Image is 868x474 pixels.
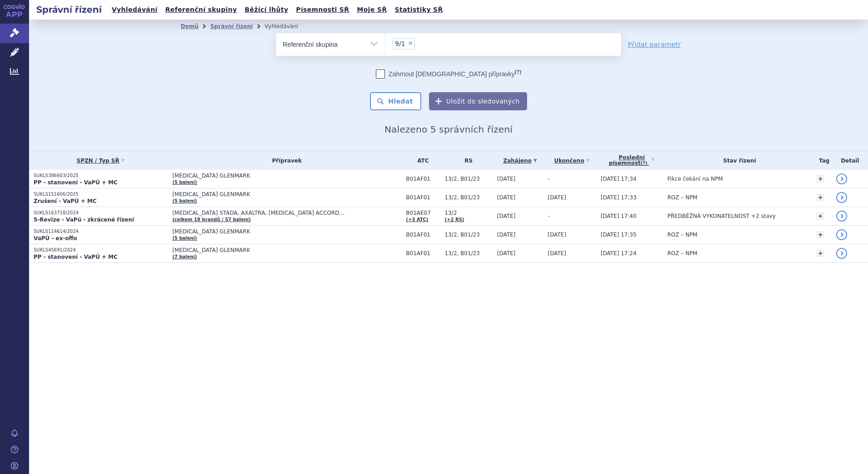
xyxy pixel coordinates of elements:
[816,193,824,202] a: +
[497,232,516,238] span: [DATE]
[445,176,493,182] span: 13/2, B01/23
[406,217,428,222] a: (+3 ATC)
[836,229,847,240] a: detail
[812,151,832,170] th: Tag
[109,4,160,16] a: Vyhledávání
[406,176,440,182] span: B01AF01
[173,247,399,253] span: [MEDICAL_DATA] GLENMARK
[173,210,399,216] span: [MEDICAL_DATA] STADA, AXALTRA, [MEDICAL_DATA] ACCORD…
[242,4,291,16] a: Běžící lhůty
[173,254,197,259] a: (7 balení)
[816,175,824,183] a: +
[667,176,723,182] span: Fikce čekání na NPM
[667,213,776,219] span: PŘEDBĚŽNÁ VYKONATELNOST +2 stavy
[667,232,697,238] span: ROZ – NPM
[445,194,493,201] span: 13/2, B01/23
[181,23,198,30] a: Domů
[836,173,847,184] a: detail
[445,217,464,222] a: (+2 RS)
[836,192,847,203] a: detail
[173,180,197,185] a: (5 balení)
[836,248,847,259] a: detail
[548,232,567,238] span: [DATE]
[34,217,134,223] strong: 5-Revize - VaPú - zkrácené řízení
[34,228,168,235] p: SUKLS114614/2024
[601,176,636,182] span: [DATE] 17:34
[497,154,543,167] a: Zahájeno
[173,228,399,235] span: [MEDICAL_DATA] GLENMARK
[34,154,168,167] a: SPZN / Typ SŘ
[34,254,118,260] strong: PP - stanovení - VaPÚ + MC
[445,250,493,257] span: 13/2, B01/23
[265,20,310,33] li: Vyhledávání
[395,40,405,47] span: 9/1
[836,211,847,222] a: detail
[628,40,681,49] a: Přidat parametr
[34,247,168,253] p: SUKLS45691/2024
[173,173,399,179] span: [MEDICAL_DATA] GLENMARK
[392,4,445,16] a: Statistiky SŘ
[376,69,521,79] label: Zahrnout [DEMOGRAPHIC_DATA] přípravky
[406,210,440,216] span: B01AE07
[440,151,493,170] th: RS
[34,198,97,204] strong: Zrušení - VaPÚ + MC
[548,176,550,182] span: -
[497,213,516,219] span: [DATE]
[497,194,516,201] span: [DATE]
[173,191,399,197] span: [MEDICAL_DATA] GLENMARK
[816,212,824,220] a: +
[601,250,636,257] span: [DATE] 17:24
[601,232,636,238] span: [DATE] 17:35
[832,151,868,170] th: Detail
[497,250,516,257] span: [DATE]
[548,194,567,201] span: [DATE]
[34,179,118,186] strong: PP - stanovení - VaPÚ + MC
[354,4,390,16] a: Moje SŘ
[663,151,812,170] th: Stav řízení
[667,250,697,257] span: ROZ – NPM
[515,69,521,75] abbr: (?)
[173,236,197,241] a: (5 balení)
[406,232,440,238] span: B01AF01
[429,92,527,110] button: Uložit do sledovaných
[293,4,352,16] a: Písemnosti SŘ
[163,4,240,16] a: Referenční skupiny
[548,154,597,167] a: Ukončeno
[418,38,423,49] input: 9/1
[601,194,636,201] span: [DATE] 17:33
[401,151,440,170] th: ATC
[34,191,168,197] p: SUKLS151606/2025
[445,210,493,216] span: 13/2
[210,23,253,30] a: Správní řízení
[548,250,567,257] span: [DATE]
[173,198,197,203] a: (5 balení)
[601,151,663,170] a: Poslednípísemnost(?)
[406,194,440,201] span: B01AF01
[497,176,516,182] span: [DATE]
[34,210,168,216] p: SUKLS163718/2024
[816,231,824,239] a: +
[816,249,824,257] a: +
[34,235,77,242] strong: VaPÚ - ex-offo
[385,124,513,135] span: Nalezeno 5 správních řízení
[445,232,493,238] span: 13/2, B01/23
[667,194,697,201] span: ROZ – NPM
[173,217,251,222] a: (celkem 19 brandů / 57 balení)
[370,92,421,110] button: Hledat
[408,40,413,46] span: ×
[34,173,168,179] p: SUKLS386603/2025
[601,213,636,219] span: [DATE] 17:40
[548,213,550,219] span: -
[406,250,440,257] span: B01AF01
[168,151,402,170] th: Přípravek
[29,3,109,16] h2: Správní řízení
[641,161,647,166] abbr: (?)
